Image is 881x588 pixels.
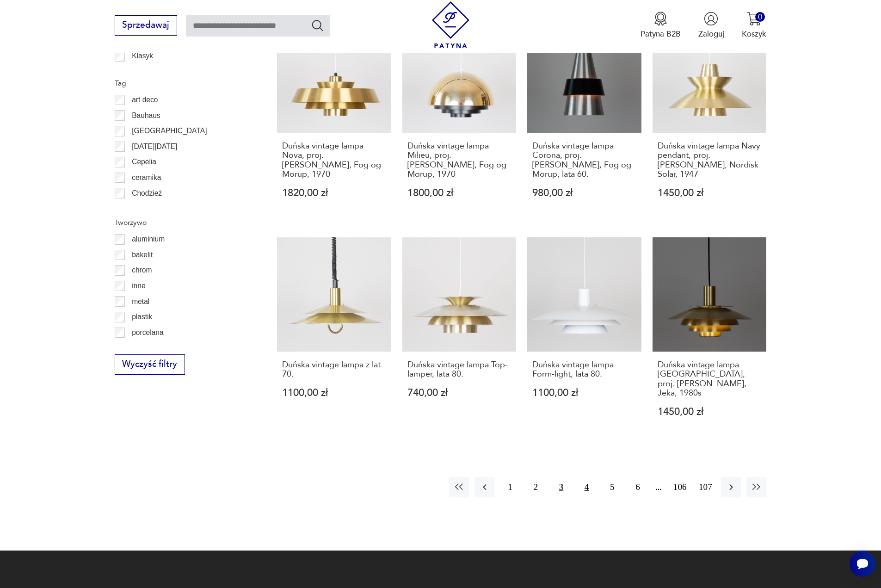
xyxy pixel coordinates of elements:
p: art deco [132,94,158,106]
p: aluminium [132,233,165,245]
button: Wyczyść filtry [115,354,185,375]
p: metal [132,296,149,308]
img: Ikonka użytkownika [704,12,718,26]
p: porcelana [132,327,164,339]
p: 1800,00 zł [407,188,511,198]
button: 106 [670,477,690,497]
div: 0 [755,12,765,22]
p: 1820,00 zł [282,188,386,198]
p: Chodzież [132,187,162,199]
p: plastik [132,311,152,323]
h3: Duńska vintage lampa Milieu, proj. [PERSON_NAME], Fog og Morup, 1970 [407,142,511,179]
p: 1450,00 zł [658,188,762,198]
button: Patyna B2B [641,12,681,39]
p: Patyna B2B [641,29,681,39]
a: Duńska vintage lampa Verona, proj. Kurt Wiborg, Jeka, 1980sDuńska vintage lampa [GEOGRAPHIC_DATA]... [653,237,767,438]
p: 1100,00 zł [282,388,386,398]
a: Duńska vintage lampa Form-light, lata 80.Duńska vintage lampa Form-light, lata 80.1100,00 zł [527,237,641,438]
p: [GEOGRAPHIC_DATA] [132,125,207,137]
h3: Duńska vintage lampa Navy pendant, proj. [PERSON_NAME], Nordisk Solar, 1947 [658,142,762,179]
button: 5 [602,477,622,497]
button: Zaloguj [698,12,724,39]
p: Tag [115,77,251,89]
button: 3 [551,477,571,497]
a: KlasykDuńska vintage lampa Nova, proj. Jo Hammerborg, Fog og Morup, 1970Duńska vintage lampa Nova... [277,19,391,219]
button: 2 [526,477,546,497]
a: Duńska vintage lampa z lat 70.Duńska vintage lampa z lat 70.1100,00 zł [277,237,391,438]
p: 1100,00 zł [532,388,636,398]
button: Szukaj [311,19,324,32]
img: Patyna - sklep z meblami i dekoracjami vintage [427,1,474,48]
button: 6 [628,477,647,497]
button: 1 [500,477,520,497]
button: Sprzedawaj [115,15,177,36]
p: Bauhaus [132,110,160,122]
p: Zaloguj [698,29,724,39]
p: 740,00 zł [407,388,511,398]
p: Klasyk [132,50,153,62]
p: ceramika [132,172,161,184]
a: Duńska vintage lampa Top-lamper, lata 80.Duńska vintage lampa Top-lamper, lata 80.740,00 zł [402,237,517,438]
iframe: Smartsupp widget button [850,551,875,577]
p: inne [132,280,145,292]
a: KlasykDuńska vintage lampa Corona, proj. Jo Hammerborg, Fog og Morup, lata 60.Duńska vintage lamp... [527,19,641,219]
p: chrom [132,264,152,276]
h3: Duńska vintage lampa z lat 70. [282,360,386,379]
h3: Duńska vintage lampa Nova, proj. [PERSON_NAME], Fog og Morup, 1970 [282,142,386,179]
h3: Duńska vintage lampa Top-lamper, lata 80. [407,360,511,379]
p: [DATE][DATE] [132,141,177,153]
img: Ikona koszyka [747,12,761,26]
p: Ćmielów [132,203,160,215]
p: 1450,00 zł [658,407,762,417]
h3: Duńska vintage lampa Corona, proj. [PERSON_NAME], Fog og Morup, lata 60. [532,142,636,179]
h3: Duńska vintage lampa [GEOGRAPHIC_DATA], proj. [PERSON_NAME], Jeka, 1980s [658,360,762,398]
p: Tworzywo [115,217,251,229]
h3: Duńska vintage lampa Form-light, lata 80. [532,360,636,379]
img: Ikona medalu [653,12,668,26]
p: bakelit [132,249,153,261]
a: Sprzedawaj [115,22,177,30]
p: Koszyk [742,29,766,39]
a: KlasykDuńska vintage lampa Navy pendant, proj. Jorn Utzon, Nordisk Solar, 1947Duńska vintage lamp... [653,19,767,219]
button: 107 [696,477,715,497]
a: KlasykDuńska vintage lampa Milieu, proj. Jo Hammerborg, Fog og Morup, 1970Duńska vintage lampa Mi... [402,19,517,219]
a: Ikona medaluPatyna B2B [641,12,681,39]
button: 4 [577,477,597,497]
p: porcelit [132,342,155,354]
p: Cepelia [132,156,156,168]
p: 980,00 zł [532,188,636,198]
button: 0Koszyk [742,12,766,39]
